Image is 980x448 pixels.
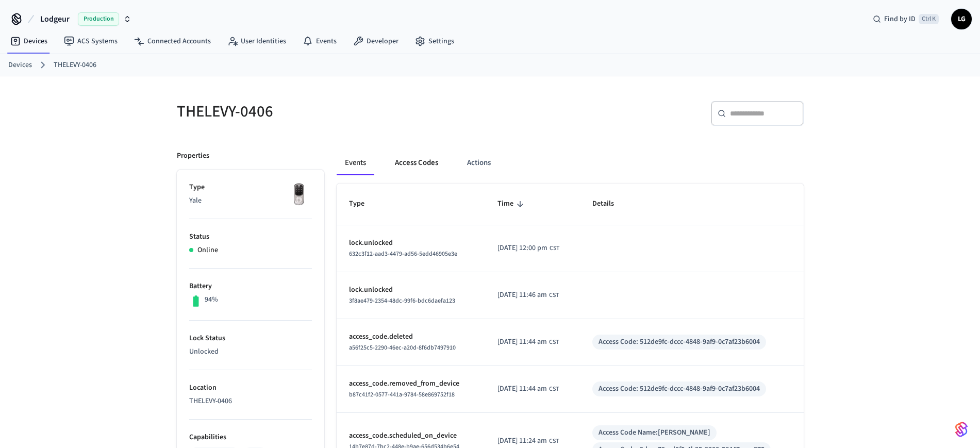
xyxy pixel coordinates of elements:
p: Status [189,231,312,242]
a: User Identities [219,32,294,51]
p: Battery [189,281,312,292]
p: Properties [177,151,209,161]
p: lock.unlocked [349,238,473,248]
span: Find by ID [884,14,916,24]
button: LG [951,9,972,29]
div: America/Guatemala [497,436,559,446]
a: ACS Systems [56,32,126,51]
span: b87c41f2-0577-441a-9784-58e869752f18 [349,390,455,399]
div: Access Code Name: [PERSON_NAME] [599,427,710,438]
div: Access Code: 512de9fc-dccc-4848-9af9-0c7af23b6004 [599,384,760,394]
span: Ctrl K [919,14,939,24]
p: Yale [189,195,312,206]
span: a56f25c5-2290-46ec-a20d-8f6db7497910 [349,343,456,352]
span: CST [549,338,559,347]
a: Settings [407,32,462,51]
img: Yale Assure Touchscreen Wifi Smart Lock, Satin Nickel, Front [286,182,312,208]
span: Time [497,196,527,212]
p: Unlocked [189,346,312,357]
a: Connected Accounts [126,32,219,51]
h5: THELEVY-0406 [177,101,484,122]
span: [DATE] 11:44 am [497,337,547,347]
span: 3f8ae479-2354-48dc-99f6-bdc6daefa123 [349,296,455,305]
span: LG [952,10,971,28]
a: THELEVY-0406 [54,60,96,71]
span: [DATE] 11:44 am [497,384,547,394]
span: CST [550,244,559,253]
div: America/Guatemala [497,384,559,394]
p: 94% [205,294,218,305]
p: Capabilities [189,432,312,443]
div: America/Guatemala [497,337,559,347]
span: [DATE] 11:46 am [497,290,547,301]
span: CST [549,385,559,394]
span: CST [549,437,559,446]
p: access_code.deleted [349,331,473,342]
p: Online [197,245,218,256]
p: Lock Status [189,333,312,344]
div: ant example [337,151,804,175]
img: SeamLogoGradient.69752ec5.svg [955,421,968,438]
button: Access Codes [387,151,446,175]
button: Actions [459,151,499,175]
span: Type [349,196,378,212]
a: Developer [345,32,407,51]
span: Production [78,12,119,26]
a: Devices [8,60,32,71]
p: access_code.scheduled_on_device [349,430,473,441]
span: CST [549,291,559,300]
span: Lodgeur [40,13,70,25]
a: Events [294,32,345,51]
p: Type [189,182,312,193]
span: 632c3f12-aad3-4479-ad56-5edd46905e3e [349,250,457,258]
div: Find by IDCtrl K [865,10,947,28]
span: [DATE] 12:00 pm [497,243,547,254]
button: Events [337,151,374,175]
p: THELEVY-0406 [189,396,312,407]
p: Location [189,383,312,393]
p: access_code.removed_from_device [349,378,473,389]
div: America/Guatemala [497,243,559,254]
span: [DATE] 11:24 am [497,436,547,446]
a: Devices [2,32,56,51]
p: lock.unlocked [349,285,473,295]
div: Access Code: 512de9fc-dccc-4848-9af9-0c7af23b6004 [599,337,760,347]
span: Details [592,196,627,212]
div: America/Guatemala [497,290,559,301]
